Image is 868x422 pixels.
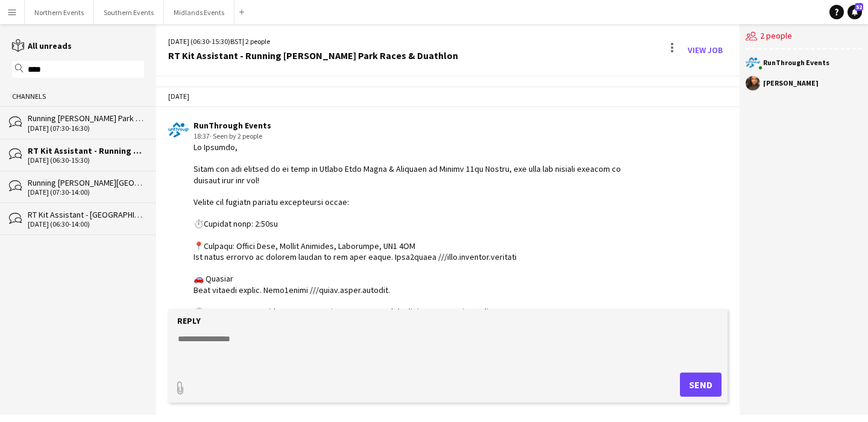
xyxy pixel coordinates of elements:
div: [PERSON_NAME] [763,80,819,87]
div: [DATE] (06:30-14:00) [28,220,144,228]
div: RT Kit Assistant - Running [PERSON_NAME] Park Races & Duathlon [168,50,458,61]
label: Reply [177,315,201,326]
div: RT Kit Assistant - [GEOGRAPHIC_DATA] [28,209,144,220]
div: [DATE] (06:30-15:30) | 2 people [168,36,458,47]
span: · Seen by 2 people [210,131,262,140]
div: [DATE] (07:30-14:00) [28,188,144,197]
a: View Job [683,40,728,60]
div: Running [PERSON_NAME][GEOGRAPHIC_DATA] [28,177,144,188]
div: RT Kit Assistant - Running [PERSON_NAME] Park Races & Duathlon [28,145,144,156]
div: [DATE] [156,86,740,107]
button: Southern Events [94,1,164,24]
button: Midlands Events [164,1,234,24]
a: All unreads [12,40,72,51]
span: BST [230,37,242,46]
div: [DATE] (06:30-15:30) [28,156,144,165]
button: Northern Events [25,1,94,24]
div: Running [PERSON_NAME] Park Races & Duathlon [28,113,144,124]
div: 2 people [746,24,862,49]
a: 52 [848,5,862,19]
div: 18:37 [193,131,635,142]
div: [DATE] (07:30-16:30) [28,124,144,133]
button: Send [680,373,722,397]
div: RunThrough Events [193,120,635,131]
div: RunThrough Events [763,59,829,66]
span: 52 [855,3,863,11]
